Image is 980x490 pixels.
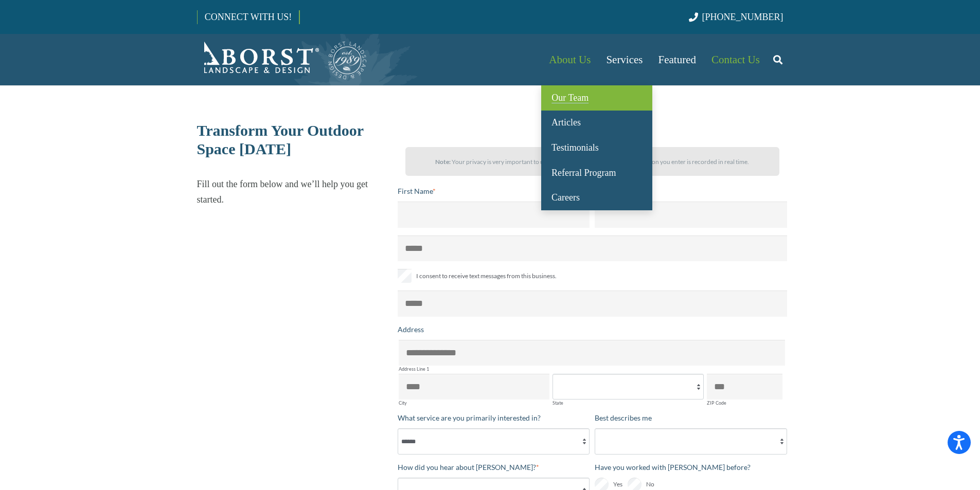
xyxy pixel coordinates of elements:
a: Our Team [541,85,652,111]
label: ZIP Code [707,401,782,405]
span: Careers [551,192,580,203]
input: First Name* [398,202,590,227]
a: Services [598,34,650,85]
span: Our Team [551,93,589,103]
p: Fill out the form below and we’ll help you get started. [197,176,389,207]
span: Best describes me [595,413,652,422]
span: Have you worked with [PERSON_NAME] before? [595,463,751,471]
input: I consent to receive text messages from this business. [398,269,412,283]
label: City [399,401,550,405]
a: Referral Program [541,160,652,186]
a: Careers [541,185,652,210]
a: Testimonials [541,135,652,160]
label: State [553,401,704,405]
a: Articles [541,111,652,136]
span: Contact Us [711,53,760,66]
a: About Us [541,34,598,85]
a: Contact Us [704,34,768,85]
span: How did you hear about [PERSON_NAME]? [398,463,536,471]
span: Referral Program [551,168,616,178]
select: What service are you primarily interested in? [398,428,590,454]
span: I consent to receive text messages from this business. [416,270,557,282]
span: What service are you primarily interested in? [398,413,541,422]
span: Address [398,325,424,334]
select: Best describes me [595,428,787,454]
span: Articles [551,117,581,128]
span: Services [606,53,643,66]
strong: Note: [435,158,451,166]
a: Featured [651,34,704,85]
span: Transform Your Outdoor Space [DATE] [197,122,364,157]
span: Featured [658,53,696,66]
span: About Us [549,53,591,66]
a: CONNECT WITH US! [198,5,299,29]
a: Borst-Logo [197,39,368,80]
p: Your privacy is very important to us. To better serve you, the form information you enter is reco... [415,154,770,170]
label: Address Line 1 [399,367,785,371]
input: Last Name* [595,202,787,227]
span: First Name [398,187,433,195]
span: Testimonials [551,142,599,153]
span: [PHONE_NUMBER] [702,12,783,22]
a: [PHONE_NUMBER] [689,12,783,22]
a: Search [768,47,788,72]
